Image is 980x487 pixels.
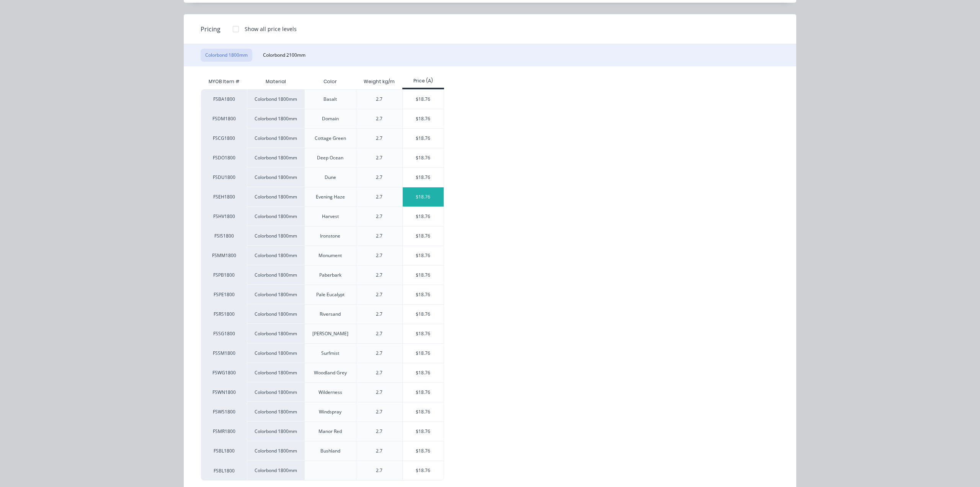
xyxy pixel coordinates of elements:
div: Dune [325,174,336,181]
div: Harvest [322,213,339,220]
div: 2.7 [376,233,382,239]
div: Colorbond 1800mm [247,285,304,304]
div: $18.76 [403,109,444,128]
div: $18.76 [403,363,444,382]
div: 2.7 [376,350,382,357]
div: Pale Eucalypt [316,291,345,298]
div: Show all price levels [245,25,297,33]
div: Colorbond 1800mm [247,265,304,285]
button: Colorbond 2100mm [258,49,310,62]
div: 2.7 [376,311,382,318]
div: Colorbond 1800mm [247,421,304,441]
div: Weight kg/m [358,72,401,91]
div: FSWS1800 [201,402,247,421]
div: $18.76 [403,383,444,402]
div: 2.7 [376,115,382,122]
div: Colorbond 1800mm [247,402,304,421]
div: Monument [318,252,342,259]
div: Colorbond 1800mm [247,461,304,480]
div: $18.76 [403,129,444,148]
div: Wilderness [318,389,342,396]
div: 2.7 [376,96,382,103]
div: FSPB1800 [201,265,247,285]
div: Price (A) [402,77,444,84]
div: 2.7 [376,330,382,337]
div: Domain [322,115,339,122]
div: $18.76 [403,187,444,207]
div: Colorbond 1800mm [247,324,304,343]
div: Surfmist [321,350,339,357]
div: FSMM1800 [201,246,247,265]
div: 2.7 [376,389,382,396]
div: $18.76 [403,207,444,226]
div: $18.76 [403,226,444,246]
div: FSIS1800 [201,226,247,246]
div: FSBL1800 [201,441,247,461]
div: Woodland Grey [314,369,347,376]
div: FSSG1800 [201,324,247,343]
div: 2.7 [376,193,382,200]
div: $18.76 [403,148,444,167]
div: Colorbond 1800mm [247,382,304,402]
div: Material [247,74,304,89]
div: Ironstone [320,233,340,239]
div: $18.76 [403,90,444,109]
div: Colorbond 1800mm [247,89,304,109]
div: $18.76 [403,246,444,265]
div: 2.7 [376,272,382,279]
div: 2.7 [376,467,382,474]
div: MYOB Item # [201,74,247,89]
div: Colorbond 1800mm [247,187,304,207]
div: Colorbond 1800mm [247,167,304,187]
div: Cottage Green [315,135,346,142]
div: FSSM1800 [201,343,247,363]
div: 2.7 [376,213,382,220]
div: FSWN1800 [201,382,247,402]
div: FSPE1800 [201,285,247,304]
div: FSWG1800 [201,363,247,382]
div: FSBA1800 [201,89,247,109]
div: $18.76 [403,266,444,285]
div: Colorbond 1800mm [247,343,304,363]
div: FSEH1800 [201,187,247,207]
div: 2.7 [376,369,382,376]
div: 2.7 [376,408,382,415]
div: FSBL1800 [201,461,247,480]
div: $18.76 [403,305,444,324]
div: FSCG1800 [201,128,247,148]
div: Colorbond 1800mm [247,128,304,148]
div: 2.7 [376,135,382,142]
div: Color [317,72,343,91]
div: $18.76 [403,402,444,421]
div: Basalt [323,96,337,103]
div: [PERSON_NAME] [312,330,348,337]
div: $18.76 [403,324,444,343]
div: Colorbond 1800mm [247,363,304,382]
div: Evening Haze [316,193,345,200]
div: $18.76 [403,441,444,461]
div: 2.7 [376,252,382,259]
div: 2.7 [376,174,382,181]
div: FSMR1800 [201,421,247,441]
div: $18.76 [403,344,444,363]
div: FSDM1800 [201,109,247,128]
div: $18.76 [403,285,444,304]
div: FSRS1800 [201,304,247,324]
div: 2.7 [376,291,382,298]
div: Paberbark [319,272,341,279]
div: 2.7 [376,448,382,454]
div: Colorbond 1800mm [247,109,304,128]
div: Colorbond 1800mm [247,148,304,167]
div: Colorbond 1800mm [247,304,304,324]
div: Riversand [320,311,341,318]
div: Deep Ocean [317,154,343,161]
div: FSDO1800 [201,148,247,167]
div: $18.76 [403,461,444,480]
div: 2.7 [376,154,382,161]
span: Pricing [201,25,220,34]
div: Windspray [319,408,341,415]
div: Bushland [320,448,340,454]
div: $18.76 [403,168,444,187]
div: Manor Red [318,428,342,435]
div: Colorbond 1800mm [247,226,304,246]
